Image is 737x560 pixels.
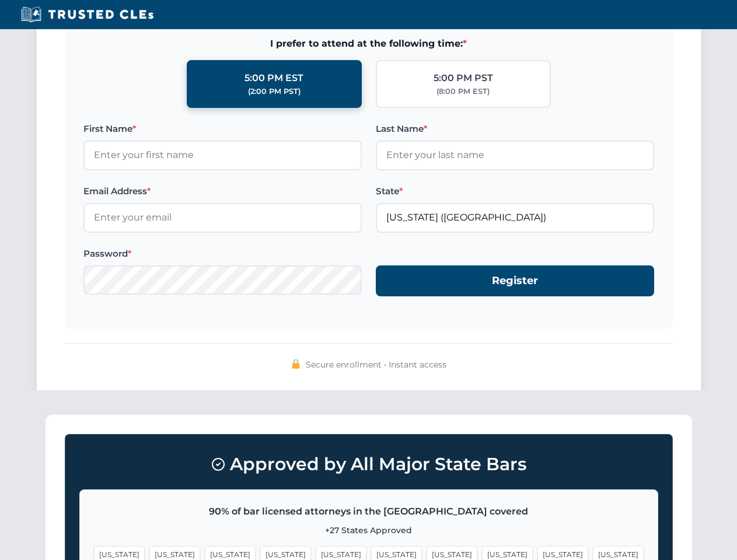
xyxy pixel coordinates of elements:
[434,71,493,86] div: 5:00 PM PST
[376,184,654,198] label: State
[83,141,362,170] input: Enter your first name
[94,504,644,519] p: 90% of bar licensed attorneys in the [GEOGRAPHIC_DATA] covered
[376,265,654,296] button: Register
[83,122,362,136] label: First Name
[376,203,654,232] input: Florida (FL)
[83,203,362,232] input: Enter your email
[79,449,658,480] h3: Approved by All Major State Bars
[83,184,362,198] label: Email Address
[83,36,654,51] span: I prefer to attend at the following time:
[291,359,301,369] img: 🔒
[376,122,654,136] label: Last Name
[436,86,490,97] div: (8:00 PM EST)
[94,524,644,537] p: +27 States Approved
[306,358,446,371] span: Secure enrollment • Instant access
[248,86,301,97] div: (2:00 PM PST)
[83,247,362,261] label: Password
[376,141,654,170] input: Enter your last name
[244,71,303,86] div: 5:00 PM EST
[18,6,157,23] img: Trusted CLEs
